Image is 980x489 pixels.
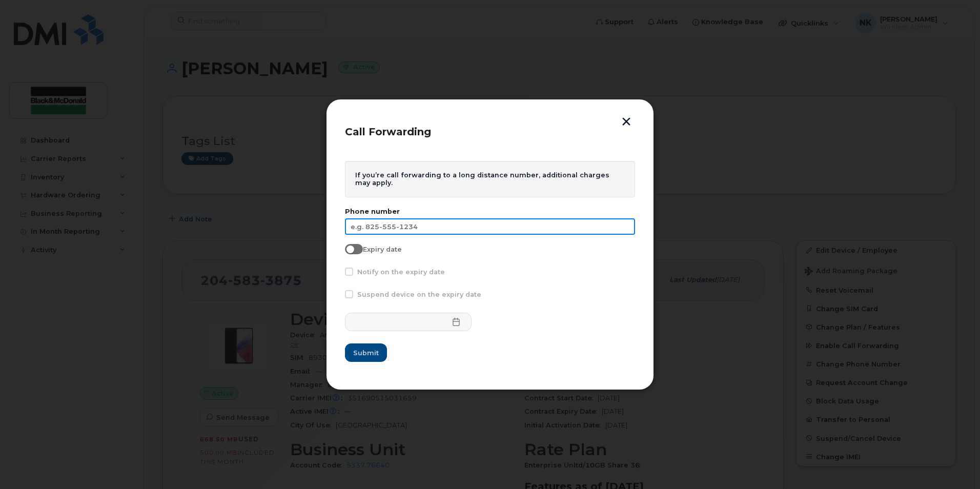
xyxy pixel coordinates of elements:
[345,218,635,235] input: e.g. 825-555-1234
[345,126,431,138] span: Call Forwarding
[345,161,635,197] div: If you’re call forwarding to a long distance number, additional charges may apply.
[363,246,402,253] span: Expiry date
[353,348,379,358] span: Submit
[345,208,635,215] label: Phone number
[345,244,353,252] input: Expiry date
[345,343,387,362] button: Submit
